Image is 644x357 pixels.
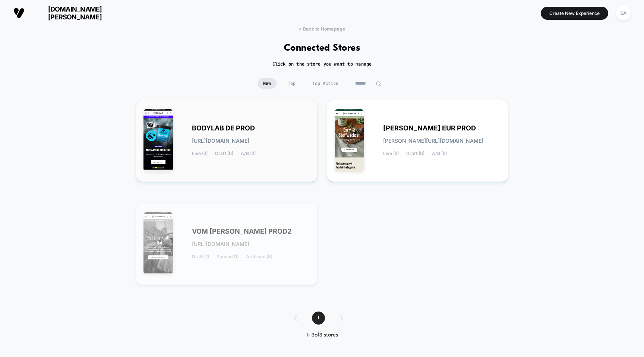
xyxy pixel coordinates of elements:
h2: Click on the store you want to manage [272,61,372,67]
span: Live (2) [383,151,399,156]
span: [PERSON_NAME][URL][DOMAIN_NAME] [383,138,483,143]
span: 1 [312,312,325,325]
span: [DOMAIN_NAME][PERSON_NAME] [30,5,120,21]
h1: Connected Stores [284,43,360,54]
button: SA [614,6,633,21]
span: [PERSON_NAME] EUR PROD [383,126,476,131]
img: VOM_ACHTERHOF_PROD2 [143,212,173,275]
span: < Back to Homepage [299,26,345,32]
div: SA [616,6,631,20]
span: New [258,78,277,89]
span: Top Active [307,78,344,89]
span: VOM [PERSON_NAME] PROD2 [192,229,291,234]
button: Create New Experience [541,7,608,20]
div: 1 - 3 of 3 stores [286,332,358,338]
img: ACHTERHOF_EUR_PROD [335,109,364,172]
span: Draft (1) [192,254,209,259]
span: Live (2) [192,151,208,156]
span: [URL][DOMAIN_NAME] [192,241,249,247]
span: Draft (0) [215,151,233,156]
span: A/B (2) [241,151,256,156]
span: [URL][DOMAIN_NAME] [192,138,249,143]
span: Draft (0) [406,151,424,156]
img: edit [376,81,381,86]
span: Archived (0) [246,254,272,259]
span: BODYLAB DE PROD [192,126,255,131]
img: BODYLAB_DE_PROD [143,109,173,172]
button: [DOMAIN_NAME][PERSON_NAME] [11,5,122,21]
span: A/B (2) [432,151,447,156]
img: Visually logo [13,7,25,19]
span: Top [282,78,301,89]
span: Paused (1) [217,254,239,259]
